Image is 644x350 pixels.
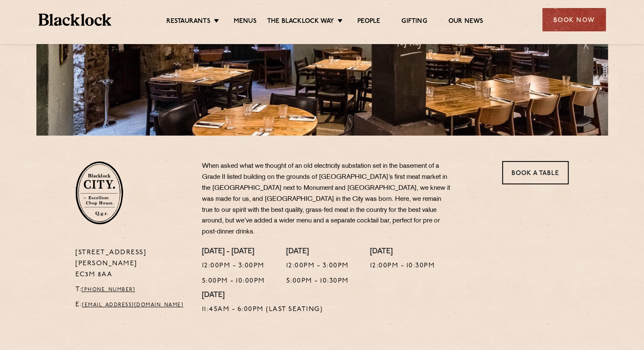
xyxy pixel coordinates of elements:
a: The Blacklock Way [267,17,334,27]
h4: [DATE] [286,247,349,257]
a: [PHONE_NUMBER] [82,287,135,292]
p: 12:00pm - 3:00pm [286,261,349,272]
a: People [357,17,380,27]
div: Book Now [542,8,606,31]
a: Restaurants [166,17,210,27]
h4: [DATE] - [DATE] [202,247,265,257]
h4: [DATE] [370,247,435,257]
a: Book a Table [502,161,569,184]
p: 11:45am - 6:00pm (Last Seating) [202,304,323,315]
p: 5:00pm - 10:00pm [202,276,265,287]
a: Menus [234,17,257,27]
h4: [DATE] [202,291,323,300]
p: 12:00pm - 3:00pm [202,261,265,272]
a: Our News [448,17,484,27]
a: [EMAIL_ADDRESS][DOMAIN_NAME] [82,303,183,308]
p: T: [75,284,189,295]
img: City-stamp-default.svg [75,161,123,225]
p: 5:00pm - 10:30pm [286,276,349,287]
p: [STREET_ADDRESS][PERSON_NAME] EC3M 8AA [75,247,189,281]
img: BL_Textured_Logo-footer-cropped.svg [39,14,112,26]
a: Gifting [401,17,427,27]
p: When asked what we thought of an old electricity substation set in the basement of a Grade II lis... [202,161,452,238]
p: E: [75,300,189,311]
p: 12:00pm - 10:30pm [370,261,435,272]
